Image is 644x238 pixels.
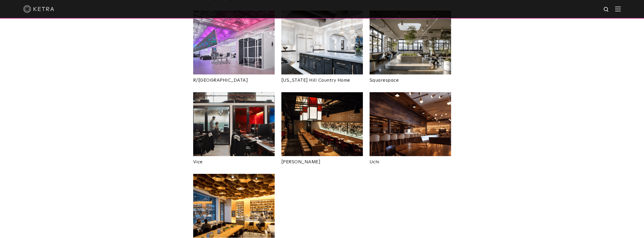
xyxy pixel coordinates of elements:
[281,11,363,74] img: New-Project-Page-hero-(3x)_0017_Elledge_Kitchen_PistonDesign
[370,74,451,83] a: Squarespace
[193,174,275,238] img: New-Project-Page-hero-(3x)_0011_MB20170116_Honeybrains_IMG_3980
[281,156,363,164] a: [PERSON_NAME]
[615,6,621,11] img: Hamburger%20Nav.svg
[193,11,275,74] img: New-Project-Page-hero-(3x)_0006_RGA-Tillotson-Muggenborg-11
[193,74,275,83] a: R/[GEOGRAPHIC_DATA]
[193,92,275,156] img: New-Project-Page-hero-(3x)_0025_2016_LumenArch_Vice0339
[370,11,451,74] img: New-Project-Page-hero-(3x)_0012_MB20160507_SQSP_IMG_5312
[370,92,451,156] img: New-Project-Page-hero-(3x)_0001_UCHI_SPACE_EDITED-29
[193,156,275,164] a: Vice
[281,74,363,83] a: [US_STATE] Hill Country Home
[370,156,451,164] a: Uchi
[23,5,54,13] img: ketra-logo-2019-white
[281,92,363,156] img: New-Project-Page-hero-(3x)_0007_RAMEN_TATSU_YA_KETRA-13
[603,6,610,13] img: search icon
